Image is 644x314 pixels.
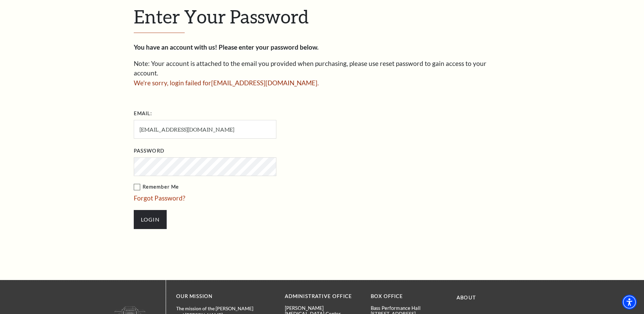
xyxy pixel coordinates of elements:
strong: Please enter your password below. [219,43,318,51]
p: OUR MISSION [176,292,261,301]
label: Remember Me [134,183,344,191]
span: Enter Your Password [134,5,309,27]
input: Required [134,120,276,139]
a: Forgot Password? [134,194,185,202]
p: Note: Your account is attached to the email you provided when purchasing, please use reset passwo... [134,59,511,78]
label: Email: [134,109,152,118]
p: Bass Performance Hall [371,305,446,311]
strong: You have an account with us! [134,43,217,51]
span: We're sorry, login failed for [EMAIL_ADDRESS][DOMAIN_NAME] . [134,79,319,87]
input: Submit button [134,210,167,229]
div: Accessibility Menu [622,295,637,310]
p: BOX OFFICE [371,292,446,301]
label: Password [134,147,164,155]
p: Administrative Office [285,292,361,301]
a: About [457,295,476,300]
